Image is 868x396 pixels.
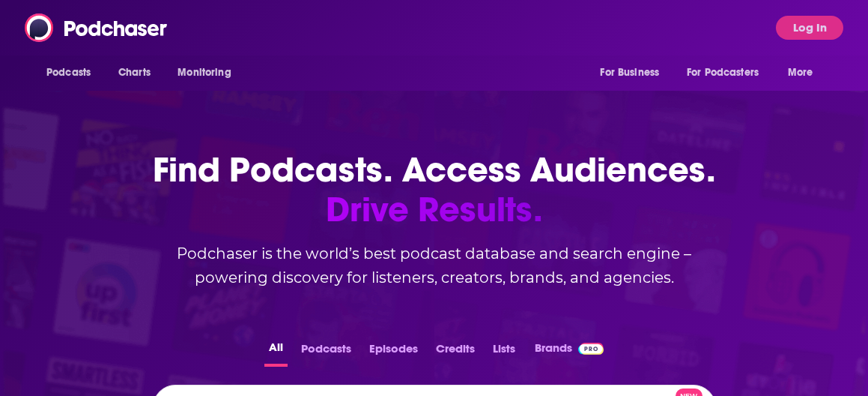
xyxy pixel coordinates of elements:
span: For Business [600,62,659,83]
a: Charts [109,58,160,87]
h1: Find Podcasts. Access Audiences. [135,150,734,229]
button: open menu [777,58,832,87]
button: Log In [776,16,843,40]
span: Podcasts [46,62,91,83]
h2: Podchaser is the world’s best podcast database and search engine – powering discovery for listene... [135,241,734,289]
button: All [264,337,288,367]
button: Podcasts [297,337,356,367]
button: open menu [589,58,678,87]
img: Podchaser Pro [578,343,604,355]
button: open menu [167,58,250,87]
button: Episodes [365,337,422,367]
span: More [788,62,813,83]
span: Monitoring [177,62,231,83]
button: Lists [488,337,520,367]
span: For Podcasters [687,62,759,83]
img: Podchaser - Follow, Share and Rate Podcasts [25,13,169,42]
button: open menu [36,58,110,87]
button: open menu [677,58,780,87]
span: Drive Results. [135,190,734,229]
button: Credits [431,337,479,367]
a: BrandsPodchaser Pro [535,337,604,367]
span: Charts [118,62,151,83]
